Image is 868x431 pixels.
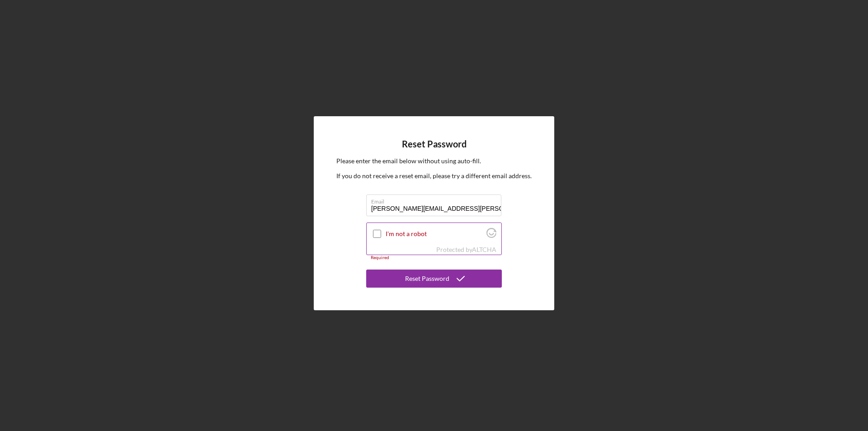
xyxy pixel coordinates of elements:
div: Required [366,255,502,260]
label: Email [371,195,501,205]
a: Visit Altcha.org [486,232,496,239]
h4: Reset Password [402,139,467,149]
a: Visit Altcha.org [472,246,496,253]
div: Reset Password [405,270,449,288]
label: I'm not a robot [386,230,484,237]
p: Please enter the email below without using auto-fill. [336,156,532,166]
p: If you do not receive a reset email, please try a different email address. [336,171,532,181]
div: Protected by [436,246,496,253]
button: Reset Password [366,270,502,288]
